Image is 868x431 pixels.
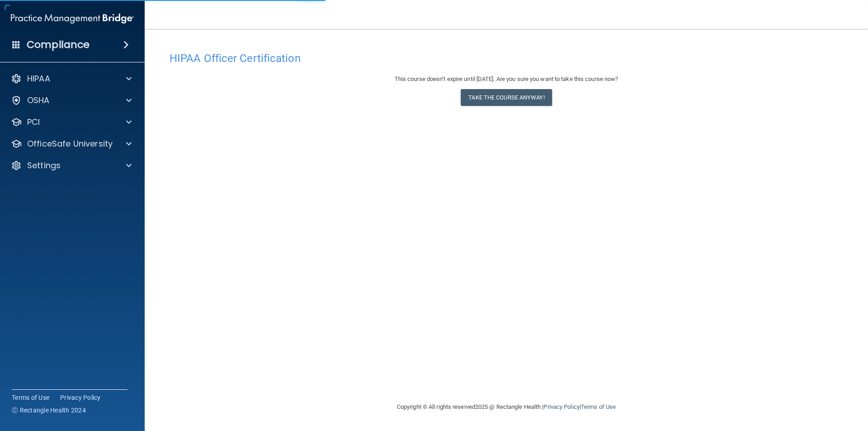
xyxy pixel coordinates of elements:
[11,9,134,28] img: PMB logo
[27,138,113,149] p: OfficeSafe University
[170,74,843,85] div: This course doesn’t expire until [DATE]. Are you sure you want to take this course now?
[27,160,61,171] p: Settings
[11,160,132,171] a: Settings
[12,406,86,415] span: Ⓒ Rectangle Health 2024
[11,73,132,84] a: HIPAA
[170,52,843,64] h4: HIPAA Officer Certification
[27,117,40,128] p: PCI
[11,95,132,106] a: OSHA
[543,403,579,410] a: Privacy Policy
[27,38,90,51] h4: Compliance
[11,138,132,149] a: OfficeSafe University
[12,393,49,402] a: Terms of Use
[461,89,552,106] button: Take the course anyway!
[27,73,50,84] p: HIPAA
[341,393,671,422] div: Copyright © All rights reserved 2025 @ Rectangle Health | |
[27,95,50,106] p: OSHA
[60,393,101,402] a: Privacy Policy
[581,403,616,410] a: Terms of Use
[11,117,132,128] a: PCI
